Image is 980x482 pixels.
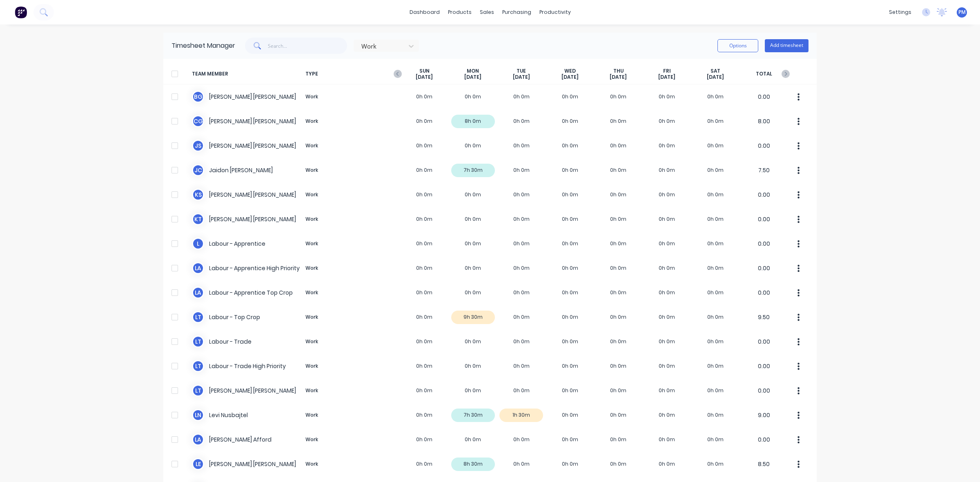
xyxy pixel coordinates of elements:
span: THU [613,68,624,74]
div: purchasing [498,6,535,18]
span: TUE [517,68,526,74]
span: WED [564,68,576,74]
span: TEAM MEMBER [192,68,302,80]
span: SAT [710,68,720,74]
span: [DATE] [416,74,433,80]
div: productivity [535,6,575,18]
span: [DATE] [513,74,530,80]
input: Search... [268,38,347,54]
div: sales [476,6,498,18]
img: Factory [15,6,27,18]
button: Add timesheet [765,39,808,52]
span: [DATE] [658,74,675,80]
span: [DATE] [610,74,627,80]
div: Timesheet Manager [171,41,235,51]
span: [DATE] [561,74,579,80]
span: SUN [419,68,430,74]
button: Options [717,39,758,52]
span: FRI [663,68,671,74]
div: settings [885,6,915,18]
span: TYPE [302,68,400,80]
span: PM [958,9,966,16]
span: [DATE] [464,74,481,80]
span: [DATE] [707,74,724,80]
a: dashboard [405,6,444,18]
span: TOTAL [739,68,788,80]
div: products [444,6,476,18]
span: MON [467,68,479,74]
